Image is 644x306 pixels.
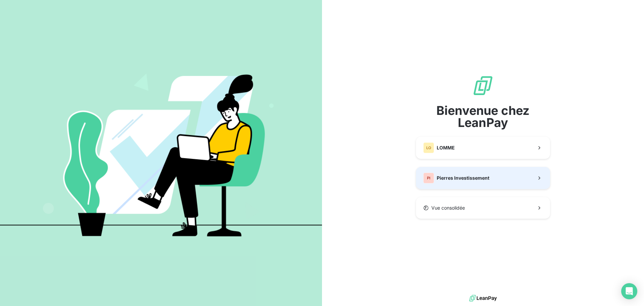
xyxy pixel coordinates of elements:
div: Open Intercom Messenger [621,283,637,299]
div: LO [423,142,434,153]
span: Bienvenue chez LeanPay [416,104,550,129]
button: Vue consolidée [416,197,550,219]
button: PIPierres Investissement [416,167,550,189]
img: logo [469,293,497,303]
div: PI [423,173,434,183]
img: logo sigle [472,75,494,96]
button: LOLOMME [416,137,550,159]
span: LOMME [437,144,455,151]
span: Pierres Investissement [437,175,489,181]
span: Vue consolidée [431,205,465,211]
